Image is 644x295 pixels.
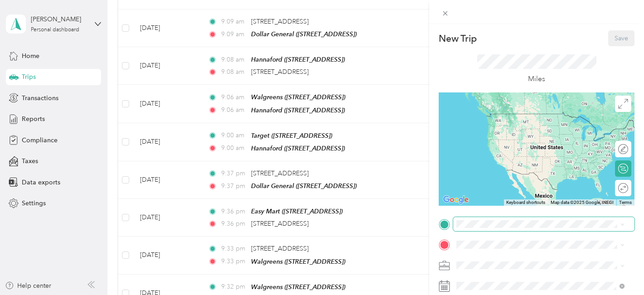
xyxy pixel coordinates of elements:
p: Miles [528,73,545,85]
iframe: Everlance-gr Chat Button Frame [593,244,644,295]
p: New Trip [439,32,477,45]
a: Open this area in Google Maps (opens a new window) [441,194,471,206]
span: Map data ©2025 Google, INEGI [551,200,614,205]
img: Google [441,194,471,206]
button: Keyboard shortcuts [506,199,545,206]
